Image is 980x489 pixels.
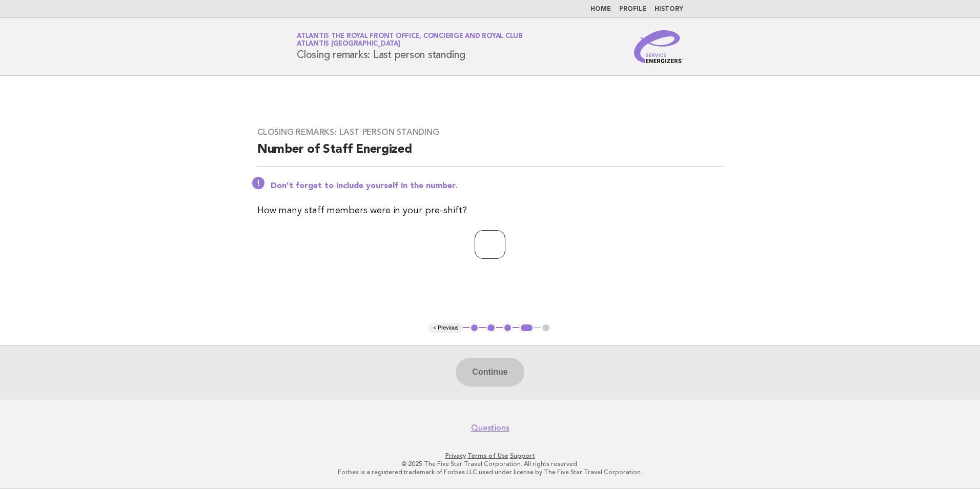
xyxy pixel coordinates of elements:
[634,30,683,63] img: Service Energizers
[297,33,523,47] a: Atlantis The Royal Front Office, Concierge and Royal ClubAtlantis [GEOGRAPHIC_DATA]
[486,323,496,333] button: 2
[257,141,723,167] h2: Number of Staff Energized
[590,6,611,12] a: Home
[257,127,723,137] h3: Closing remarks: Last person standing
[519,323,534,333] button: 4
[257,203,723,218] p: How many staff members were in your pre-shift?
[176,460,804,468] p: © 2025 The Five Star Travel Corporation. All rights reserved.
[297,33,523,60] h1: Closing remarks: Last person standing
[445,452,466,459] a: Privacy
[271,181,723,191] p: Don't forget to include yourself in the number.
[469,323,480,333] button: 1
[471,423,509,433] a: Questions
[503,323,513,333] button: 3
[429,323,462,333] button: < Previous
[510,452,535,459] a: Support
[655,6,683,12] a: History
[297,41,400,48] span: Atlantis [GEOGRAPHIC_DATA]
[176,452,804,460] p: · ·
[467,452,508,459] a: Terms of Use
[176,468,804,476] p: Forbes is a registered trademark of Forbes LLC used under license by The Five Star Travel Corpora...
[619,6,646,12] a: Profile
